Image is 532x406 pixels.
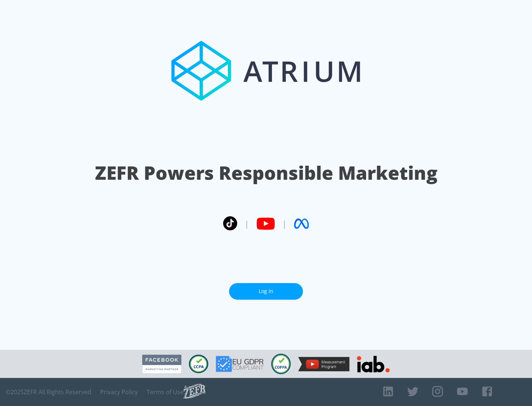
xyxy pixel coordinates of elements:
a: Log In [229,283,303,300]
span: | [245,218,249,229]
h1: ZEFR Powers Responsible Marketing [95,160,437,186]
img: YouTube Measurement Program [298,357,349,371]
img: Facebook Marketing Partner [142,355,181,374]
img: COPPA Compliant [271,354,291,374]
span: | [282,218,287,229]
span: © 2025 ZEFR All Rights Reserved [6,388,91,396]
a: Privacy Policy [100,388,138,396]
img: IAB [357,356,390,372]
img: CCPA Compliant [189,355,208,373]
img: GDPR Compliant [216,356,264,372]
a: Terms of Use [147,388,184,396]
